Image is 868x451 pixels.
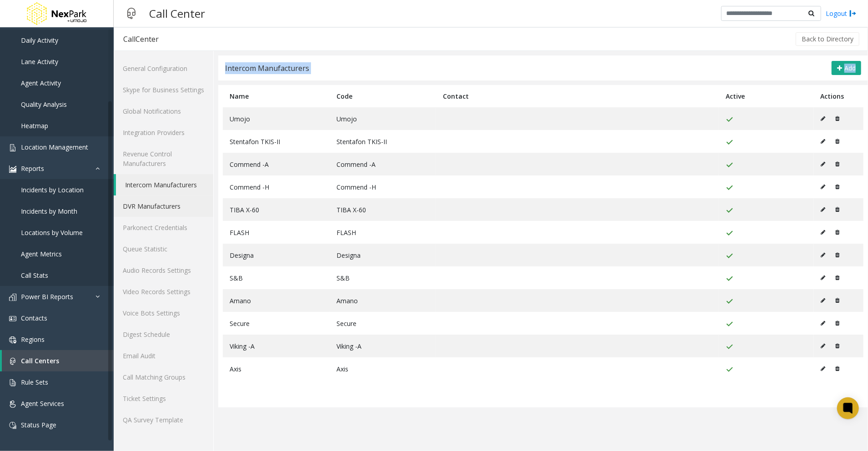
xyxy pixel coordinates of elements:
a: Ticket Settings [114,388,213,409]
span: Location Management [21,143,88,151]
span: Add [844,64,856,72]
div: CallCenter [123,33,159,45]
td: Commend -A [330,153,437,175]
span: Incidents by Location [21,185,84,194]
a: QA Survey Template [114,409,213,431]
a: Intercom Manufacturers [116,174,213,195]
td: Stentafon TKIS-II [223,130,330,153]
img: 'icon' [9,401,16,408]
a: Revenue Control Manufacturers [114,143,213,174]
img: pageIcon [123,2,140,25]
img: check_green.svg [726,321,733,328]
td: Secure [223,312,330,335]
a: General Configuration [114,58,213,79]
td: Designa [330,244,437,266]
td: Amano [223,289,330,312]
span: Power BI Reports [21,292,73,301]
img: check_green.svg [726,298,733,305]
th: Contact [436,85,719,107]
td: Axis [223,357,330,380]
div: Intercom Manufacturers [225,62,309,74]
td: Axis [330,357,437,380]
button: Back to Directory [796,32,859,46]
img: logout [849,9,857,18]
a: DVR Manufacturers [114,195,213,217]
a: Global Notifications [114,100,213,122]
a: Audio Records Settings [114,260,213,281]
a: Email Audit [114,345,213,366]
span: Agent Services [21,399,64,408]
span: Incidents by Month [21,207,77,215]
span: Status Page [21,421,56,429]
span: Rule Sets [21,378,48,386]
td: Stentafon TKIS-II [330,130,437,153]
a: Call Matching Groups [114,366,213,388]
a: Video Records Settings [114,281,213,302]
button: Add [832,61,861,75]
img: 'icon' [9,422,16,429]
span: Call Centers [21,356,59,365]
th: Code [330,85,437,107]
td: Secure [330,312,437,335]
span: Contacts [21,314,47,322]
td: Commend -H [330,175,437,198]
td: Commend -H [223,175,330,198]
th: Active [719,85,814,107]
span: Agent Metrics [21,250,62,258]
img: check_green.svg [726,161,733,169]
span: Agent Activity [21,79,61,87]
img: check_green.svg [726,230,733,237]
td: S&B [330,266,437,289]
a: Call Centers [2,350,114,371]
td: Viking -A [223,335,330,357]
h3: Call Center [145,2,210,25]
td: TIBA X-60 [223,198,330,221]
img: check_green.svg [726,252,733,260]
span: Call Stats [21,271,48,280]
th: Actions [814,85,863,107]
td: FLASH [330,221,437,244]
img: 'icon' [9,165,16,173]
span: Heatmap [21,121,48,130]
img: 'icon' [9,144,16,151]
img: check_green.svg [726,275,733,282]
td: Umojo [330,107,437,130]
span: Daily Activity [21,36,58,45]
td: Amano [330,289,437,312]
span: Lane Activity [21,57,58,66]
td: FLASH [223,221,330,244]
img: 'icon' [9,379,16,386]
td: S&B [223,266,330,289]
img: check_green.svg [726,139,733,146]
span: Locations by Volume [21,228,83,237]
a: Digest Schedule [114,324,213,345]
a: Queue Statistic [114,238,213,260]
span: Quality Analysis [21,100,67,109]
img: check_green.svg [726,116,733,123]
img: check_green.svg [726,366,733,373]
img: 'icon' [9,336,16,344]
img: check_green.svg [726,207,733,214]
span: Regions [21,335,45,344]
img: check_green.svg [726,343,733,351]
th: Name [223,85,330,107]
a: Parkonect Credentials [114,217,213,238]
td: TIBA X-60 [330,198,437,221]
img: 'icon' [9,358,16,365]
img: 'icon' [9,315,16,322]
a: Logout [826,9,857,18]
img: 'icon' [9,294,16,301]
a: Integration Providers [114,122,213,143]
img: check_green.svg [726,184,733,191]
td: Viking -A [330,335,437,357]
td: Designa [223,244,330,266]
a: Voice Bots Settings [114,302,213,324]
a: Skype for Business Settings [114,79,213,100]
span: Reports [21,164,44,173]
td: Commend -A [223,153,330,175]
td: Umojo [223,107,330,130]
